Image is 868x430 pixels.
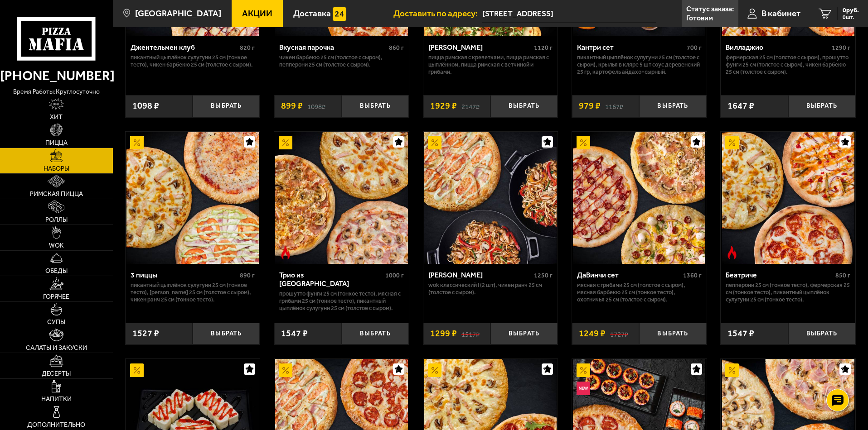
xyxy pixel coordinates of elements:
[47,319,65,325] span: Супы
[26,345,87,351] span: Салаты и закуски
[639,95,706,117] button: Выбрать
[242,9,272,18] span: Акции
[428,271,532,279] div: [PERSON_NAME]
[423,132,558,264] a: АкционныйВилла Капри
[430,101,457,110] span: 1929 ₽
[131,271,238,279] div: 3 пиццы
[573,132,705,264] img: ДаВинчи сет
[45,268,68,274] span: Обеды
[534,272,553,279] span: 1250 г
[788,95,855,117] button: Выбрать
[605,101,623,110] s: 1167 ₽
[131,282,255,303] p: Пикантный цыплёнок сулугуни 25 см (тонкое тесто), [PERSON_NAME] 25 см (толстое с сыром), Чикен Ра...
[193,95,260,117] button: Выбрать
[275,132,407,264] img: Трио из Рио
[333,7,346,21] img: 15daf4d41897b9f0e9f617042186c801.svg
[130,136,144,149] img: Акционный
[482,5,656,22] span: Глухоозёрское шоссе, 42
[832,44,850,52] span: 1290 г
[126,132,260,264] a: Акционный3 пиццы
[428,282,553,296] p: Wok классический L (2 шт), Чикен Ранч 25 см (толстое с сыром).
[130,363,144,377] img: Акционный
[279,246,292,259] img: Острое блюдо
[293,9,331,18] span: Доставка
[385,272,404,279] span: 1000 г
[279,136,292,149] img: Акционный
[131,54,255,68] p: Пикантный цыплёнок сулугуни 25 см (тонкое тесто), Чикен Барбекю 25 см (толстое с сыром).
[428,363,441,377] img: Акционный
[610,329,628,338] s: 1727 ₽
[45,140,68,146] span: Пицца
[639,323,706,345] button: Выбрать
[132,101,159,110] span: 1098 ₽
[461,101,480,110] s: 2147 ₽
[788,323,855,345] button: Выбрать
[27,422,85,428] span: Дополнительно
[577,271,681,279] div: ДаВинчи сет
[428,43,532,52] div: [PERSON_NAME]
[44,166,69,172] span: Наборы
[430,329,457,338] span: 1299 ₽
[389,44,404,52] span: 860 г
[43,294,69,300] span: Горячее
[683,272,702,279] span: 1360 г
[281,101,303,110] span: 899 ₽
[579,329,606,338] span: 1249 ₽
[45,217,68,223] span: Роллы
[577,136,590,149] img: Акционный
[240,44,255,52] span: 820 г
[132,329,159,338] span: 1527 ₽
[126,132,259,264] img: 3 пиццы
[490,323,558,345] button: Выбрать
[572,132,707,264] a: АкционныйДаВинчи сет
[41,396,72,402] span: Напитки
[42,371,71,377] span: Десерты
[279,43,387,52] div: Вкусная парочка
[726,43,829,52] div: Вилладжио
[131,43,238,52] div: Джентельмен клуб
[726,271,833,279] div: Беатриче
[725,363,739,377] img: Акционный
[461,329,480,338] s: 1517 ₽
[725,136,739,149] img: Акционный
[534,44,553,52] span: 1120 г
[30,191,83,197] span: Римская пицца
[428,136,441,149] img: Акционный
[761,9,800,18] span: В кабинет
[482,5,656,22] input: Ваш адрес доставки
[722,132,854,264] img: Беатриче
[279,271,383,288] div: Трио из [GEOGRAPHIC_DATA]
[835,272,850,279] span: 850 г
[342,323,409,345] button: Выбрать
[281,329,308,338] span: 1547 ₽
[279,54,404,68] p: Чикен Барбекю 25 см (толстое с сыром), Пепперони 25 см (толстое с сыром).
[843,14,859,20] span: 0 шт.
[686,14,713,22] p: Готовим
[577,363,590,377] img: Акционный
[428,54,553,76] p: Пицца Римская с креветками, Пицца Римская с цыплёнком, Пицца Римская с ветчиной и грибами.
[393,9,482,18] span: Доставить по адресу:
[725,246,739,259] img: Острое блюдо
[577,54,702,76] p: Пикантный цыплёнок сулугуни 25 см (толстое с сыром), крылья в кляре 5 шт соус деревенский 25 гр, ...
[686,5,734,13] p: Статус заказа:
[490,95,558,117] button: Выбрать
[721,132,855,264] a: АкционныйОстрое блюдоБеатриче
[49,243,64,249] span: WOK
[50,114,63,120] span: Хит
[577,382,590,395] img: Новинка
[687,44,702,52] span: 700 г
[727,101,754,110] span: 1647 ₽
[279,363,292,377] img: Акционный
[843,7,859,14] span: 0 руб.
[424,132,557,264] img: Вилла Капри
[193,323,260,345] button: Выбрать
[577,43,684,52] div: Кантри сет
[579,101,601,110] span: 979 ₽
[307,101,325,110] s: 1098 ₽
[726,282,850,303] p: Пепперони 25 см (тонкое тесто), Фермерская 25 см (тонкое тесто), Пикантный цыплёнок сулугуни 25 с...
[274,132,409,264] a: АкционныйОстрое блюдоТрио из Рио
[279,290,404,312] p: Прошутто Фунги 25 см (тонкое тесто), Мясная с грибами 25 см (тонкое тесто), Пикантный цыплёнок су...
[135,9,221,18] span: [GEOGRAPHIC_DATA]
[240,272,255,279] span: 890 г
[727,329,754,338] span: 1547 ₽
